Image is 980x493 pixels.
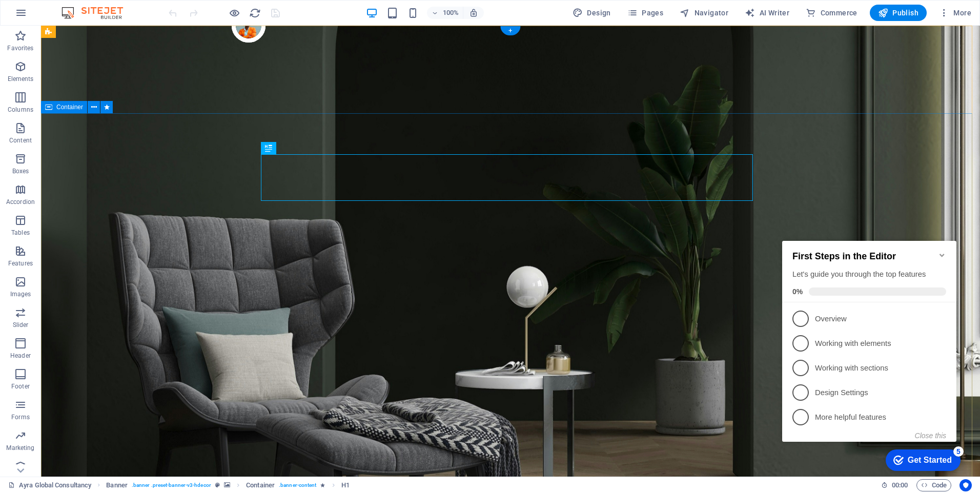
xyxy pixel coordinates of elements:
span: Navigator [680,8,728,18]
div: Let's guide you through the top features [14,43,168,54]
div: Get Started 5 items remaining, 0% complete [108,223,182,245]
p: Tables [11,229,30,237]
p: Images [10,290,31,298]
p: Boxes [12,167,29,175]
i: This element is a customizable preset [215,482,220,488]
span: Publish [878,8,918,18]
button: Pages [623,5,667,21]
button: reload [249,7,261,19]
i: Reload page [249,7,261,19]
span: 0% [14,61,31,70]
a: Click to cancel selection. Double-click to open Pages [8,479,91,491]
span: . banner-content [279,479,316,491]
i: Element contains an animation [320,482,325,488]
p: More helpful features [37,186,160,197]
div: Minimize checklist [160,25,168,33]
p: Design Settings [37,161,160,172]
p: Features [8,259,33,268]
nav: breadcrumb [106,479,350,491]
button: Publish [870,5,927,21]
button: Commerce [802,5,862,21]
li: Overview [4,80,178,105]
div: Design (Ctrl+Alt+Y) [568,5,615,21]
button: Click here to leave preview mode and continue editing [228,7,240,19]
p: Accordion [6,198,35,206]
h2: First Steps in the Editor [14,25,168,36]
p: Forms [11,413,30,421]
p: Working with sections [37,137,160,148]
button: Code [916,479,951,491]
p: Header [10,352,31,360]
button: Usercentrics [959,479,972,491]
div: + [500,26,520,35]
p: Favorites [7,44,33,52]
span: Click to select. Double-click to edit [341,479,350,491]
span: Code [921,479,947,491]
span: Click to select. Double-click to edit [246,479,275,491]
button: AI Writer [741,5,793,21]
span: . banner .preset-banner-v3-hdecor [132,479,211,491]
p: Working with elements [37,112,160,123]
button: Navigator [676,5,732,21]
p: Columns [8,106,33,114]
span: 00 00 [892,479,908,491]
li: Working with sections [4,130,178,154]
div: 5 [175,220,186,231]
p: Marketing [6,444,34,452]
p: Slider [13,321,29,329]
button: More [935,5,975,21]
span: AI Writer [745,8,789,18]
i: On resize automatically adjust zoom level to fit chosen device. [469,8,478,17]
p: Overview [37,88,160,98]
span: : [899,481,901,489]
button: Design [568,5,615,21]
button: 100% [427,7,463,19]
li: Design Settings [4,154,178,179]
h6: Session time [881,479,908,491]
img: Editor Logo [59,7,136,19]
p: Footer [11,382,30,391]
div: Get Started [130,230,174,239]
h6: 100% [442,7,459,19]
span: Pages [627,8,663,18]
span: Design [573,8,611,18]
span: More [939,8,971,18]
button: Close this [137,206,168,214]
p: Elements [8,75,34,83]
li: Working with elements [4,105,178,130]
span: Commerce [806,8,857,18]
span: Container [56,104,83,110]
li: More helpful features [4,179,178,203]
span: Click to select. Double-click to edit [106,479,128,491]
p: Content [9,136,32,145]
i: This element contains a background [224,482,230,488]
